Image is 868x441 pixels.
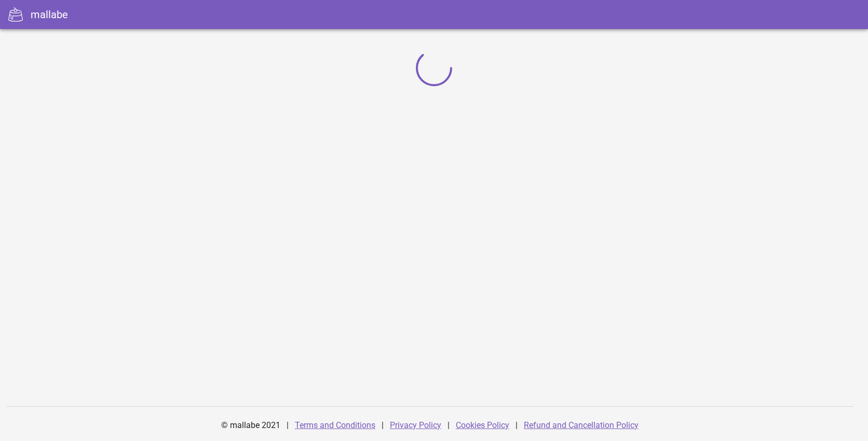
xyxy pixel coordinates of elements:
div: | [382,413,384,438]
a: Refund and Cancellation Policy [524,420,639,430]
a: Terms and Conditions [295,420,375,430]
div: | [516,413,518,438]
div: | [447,413,450,438]
div: © mallabe 2021 [215,413,287,438]
a: Cookies Policy [456,420,509,430]
div: | [287,413,289,438]
a: Privacy Policy [390,420,441,430]
div: mallabe [31,7,68,22]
